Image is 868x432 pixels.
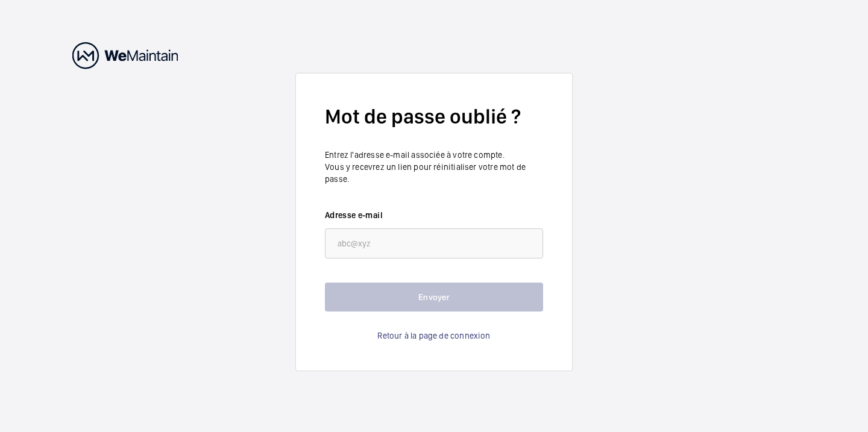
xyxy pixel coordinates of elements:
label: Adresse e-mail [325,209,543,221]
h2: Mot de passe oublié ? [325,102,543,131]
a: Retour à la page de connexion [377,330,490,342]
input: abc@xyz [325,228,543,258]
button: Envoyer [325,283,543,311]
p: Entrez l'adresse e-mail associée à votre compte. Vous y recevrez un lien pour réinitialiser votre... [325,149,543,185]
